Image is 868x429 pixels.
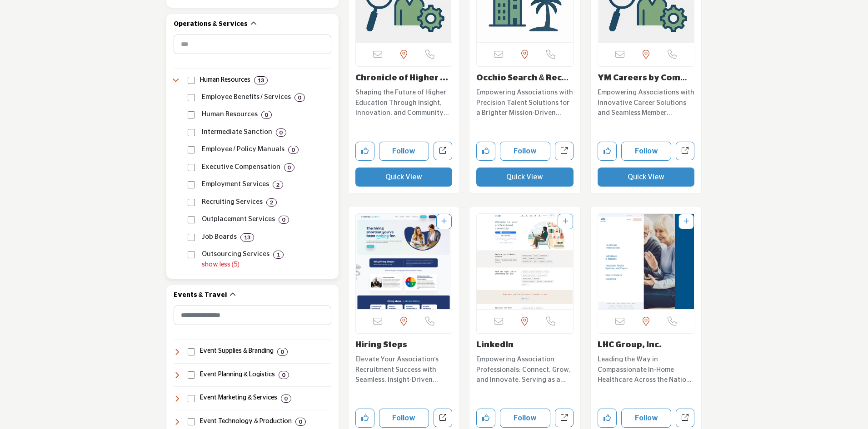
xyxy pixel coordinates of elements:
[188,234,195,241] input: Select Job Boards checkbox
[598,214,694,309] a: Open Listing in new tab
[188,418,195,425] input: Select Event Technology & Production checkbox
[598,355,695,385] p: Leading the Way in Compassionate In-Home Healthcare Across the Nation. With a strong presence acr...
[282,372,285,378] b: 0
[441,218,447,225] a: Add To List
[200,347,274,356] h4: Event Supplies & Branding: Customized event materials such as badges, branded merchandise, lanyar...
[202,144,284,155] p: Employee / Policy Manuals: Employee manual and policy managment services.
[356,214,452,309] a: Open Listing in new tab
[299,419,302,425] b: 0
[355,168,453,187] button: Quick View
[476,88,574,118] p: Empowering Associations with Precision Talent Solutions for a Brighter Mission-Driven Future. Est...
[598,352,695,385] a: Leading the Way in Compassionate In-Home Healthcare Across the Nation. With a strong presence acr...
[174,35,331,54] input: Search Category
[598,214,694,309] img: LHC Group, Inc.
[355,409,374,428] button: Like company
[294,94,305,102] div: 0 Results For Employee Benefits / Services
[276,128,286,137] div: 0 Results For Intermediate Sanction
[355,74,453,84] h3: Chronicle of Higher Education
[200,370,275,380] h4: Event Planning & Logistics: Event planning, venue selection, and on-site management for meetings,...
[188,371,195,379] input: Select Event Planning & Logistics checkbox
[202,232,237,242] p: Job Boards: Job boards and career listing platforms.
[355,341,407,349] a: Hiring Steps
[598,142,617,161] button: Like company
[281,349,284,355] b: 0
[292,147,295,153] b: 0
[598,88,695,118] p: Empowering Associations with Innovative Career Solutions and Seamless Member Advancement. The com...
[555,142,574,160] a: Open occhio-search-recruitment in new tab
[188,395,195,402] input: Select Event Marketing & Services checkbox
[277,251,280,258] b: 1
[355,352,453,385] a: Elevate Your Association's Recruitment Success with Seamless, Insight-Driven Solutions. This inno...
[202,109,258,120] p: Human Resources: HR management and staffing solutions.
[598,341,662,349] a: LHC Group, Inc.
[279,216,289,224] div: 0 Results For Outplacement Services
[598,74,694,92] a: YM Careers by Commun...
[476,74,569,92] a: Occhio Search & Recr...
[202,162,280,173] p: Executive Compensation: Compensation analysis and executive pay services.
[188,164,195,171] input: Select Executive Compensation checkbox
[477,214,573,309] a: Open Listing in new tab
[200,394,277,403] h4: Event Marketing & Services: Strategic marketing, sponsorship sales, and tradeshow management serv...
[476,409,495,428] button: Like company
[555,409,574,427] a: Open linkedin in new tab
[188,251,195,258] input: Select Outsourcing Services checkbox
[265,112,268,118] b: 0
[277,348,288,356] div: 0 Results For Event Supplies & Branding
[288,146,299,154] div: 0 Results For Employee / Policy Manuals
[202,92,291,103] p: Employee Benefits / Services: Employee benefits and HR related services.
[476,85,574,118] a: Empowering Associations with Precision Talent Solutions for a Brighter Mission-Driven Future. Est...
[202,214,275,225] p: Outplacement Services: Career transition and outplacement services.
[188,181,195,188] input: Select Employment Services checkbox
[200,417,292,426] h4: Event Technology & Production: Technology and production services, including audiovisual solution...
[676,142,694,160] a: Open ym-careers-by-community-brands in new tab
[273,181,283,189] div: 2 Results For Employment Services
[188,129,195,136] input: Select Intermediate Sanction checkbox
[598,409,617,428] button: Like company
[621,409,672,428] button: Follow
[500,142,550,161] button: Follow
[202,197,263,207] p: Recruiting Services: Recruiting and hiring services.
[598,74,695,84] h3: YM Careers by Community Brands
[598,340,695,350] h3: LHC Group, Inc.
[188,94,195,101] input: Select Employee Benefits / Services checkbox
[355,88,453,118] p: Shaping the Future of Higher Education Through Insight, Innovation, and Community Empowerment. Th...
[188,199,195,206] input: Select Recruiting Services checkbox
[476,341,514,349] a: LinkedIn
[379,409,429,428] button: Follow
[476,340,574,350] h3: LinkedIn
[477,214,573,309] img: LinkedIn
[476,352,574,385] a: Empowering Association Professionals: Connect, Grow, and Innovate. Serving as a pivotal networkin...
[500,409,550,428] button: Follow
[288,164,291,171] b: 0
[282,217,285,223] b: 0
[202,179,269,190] p: Employment Services: Job placement and employment services.
[261,111,272,119] div: 0 Results For Human Resources
[355,355,453,385] p: Elevate Your Association's Recruitment Success with Seamless, Insight-Driven Solutions. This inno...
[295,418,306,426] div: 0 Results For Event Technology & Production
[355,340,453,350] h3: Hiring Steps
[188,348,195,355] input: Select Event Supplies & Branding checkbox
[434,409,452,427] a: Open hiring-steps in new tab
[476,142,495,161] button: Like company
[254,76,268,84] div: 13 Results For Human Resources
[276,182,279,188] b: 2
[202,127,272,138] p: Intermediate Sanction: Compliance with IRS intermediate sanctions.
[355,74,448,82] a: Chronicle of Higher ...
[281,394,291,403] div: 0 Results For Event Marketing & Services
[188,77,195,84] input: Select Human Resources checkbox
[355,142,374,161] button: Like company
[174,291,227,300] h2: Events & Travel
[174,20,248,29] h2: Operations & Services
[279,371,289,379] div: 0 Results For Event Planning & Logistics
[476,355,574,385] p: Empowering Association Professionals: Connect, Grow, and Innovate. Serving as a pivotal networkin...
[284,163,294,172] div: 0 Results For Executive Compensation
[379,142,429,161] button: Follow
[202,260,331,270] p: show less (5)
[621,142,672,161] button: Follow
[258,77,264,84] b: 13
[356,214,452,309] img: Hiring Steps
[476,74,574,84] h3: Occhio Search & Recruitment
[188,146,195,153] input: Select Employee / Policy Manuals checkbox
[188,111,195,118] input: Select Human Resources checkbox
[434,142,452,160] a: Open chronicle-of-higher-education2 in new tab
